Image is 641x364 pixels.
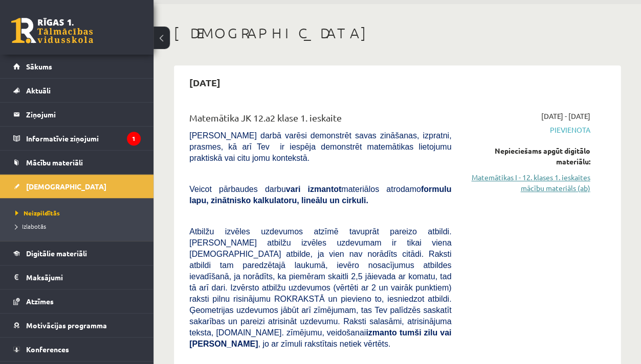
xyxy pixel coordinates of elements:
[26,297,54,306] span: Atzīmes
[26,265,141,289] legend: Maksājumi
[467,172,590,193] a: Matemātikas I - 12. klases 1. ieskaites mācību materiāls (ab)
[366,328,396,337] b: izmanto
[26,127,141,150] legend: Informatīvie ziņojumi
[467,145,590,167] div: Nepieciešams apgūt digitālo materiālu:
[13,241,141,265] a: Digitālie materiāli
[13,313,141,337] a: Motivācijas programma
[26,182,106,191] span: [DEMOGRAPHIC_DATA]
[13,337,141,361] a: Konferences
[13,289,141,313] a: Atzīmes
[13,175,141,198] a: [DEMOGRAPHIC_DATA]
[541,111,590,122] span: [DATE] - [DATE]
[26,62,52,71] span: Sākums
[189,185,451,205] b: formulu lapu, zinātnisko kalkulatoru, lineālu un cirkuli.
[26,103,141,126] legend: Ziņojumi
[179,70,231,94] h2: [DATE]
[189,131,451,162] span: [PERSON_NAME] darbā varēsi demonstrēt savas zināšanas, izpratni, prasmes, kā arī Tev ir iespēja d...
[285,185,341,193] b: vari izmantot
[26,345,69,354] span: Konferences
[13,55,141,78] a: Sākums
[174,25,621,42] h1: [DEMOGRAPHIC_DATA]
[13,151,141,174] a: Mācību materiāli
[26,158,83,167] span: Mācību materiāli
[467,125,590,135] span: Pievienota
[26,249,87,258] span: Digitālie materiāli
[13,79,141,102] a: Aktuāli
[26,86,51,95] span: Aktuāli
[15,222,143,231] a: Izlabotās
[13,103,141,126] a: Ziņojumi
[15,209,60,217] span: Neizpildītās
[189,111,451,130] div: Matemātika JK 12.a2 klase 1. ieskaite
[13,265,141,289] a: Maksājumi
[189,227,451,348] span: Atbilžu izvēles uzdevumos atzīmē tavuprāt pareizo atbildi. [PERSON_NAME] atbilžu izvēles uzdevuma...
[13,127,141,150] a: Informatīvie ziņojumi1
[189,185,451,205] span: Veicot pārbaudes darbu materiālos atrodamo
[127,132,141,145] i: 1
[26,321,107,330] span: Motivācijas programma
[11,18,93,43] a: Rīgas 1. Tālmācības vidusskola
[15,222,46,230] span: Izlabotās
[15,208,143,217] a: Neizpildītās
